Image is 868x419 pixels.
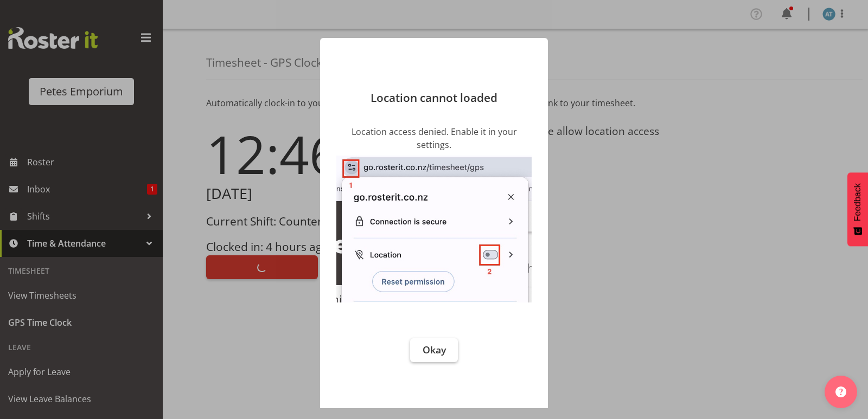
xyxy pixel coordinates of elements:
[423,343,446,356] span: Okay
[336,156,532,302] img: location guide
[331,92,537,104] p: Location cannot loaded
[336,125,532,306] div: Location access denied. Enable it in your settings.
[410,338,458,362] button: Okay
[847,172,868,246] button: Feedback - Show survey
[853,183,863,221] span: Feedback
[835,386,846,397] img: help-xxl-2.png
